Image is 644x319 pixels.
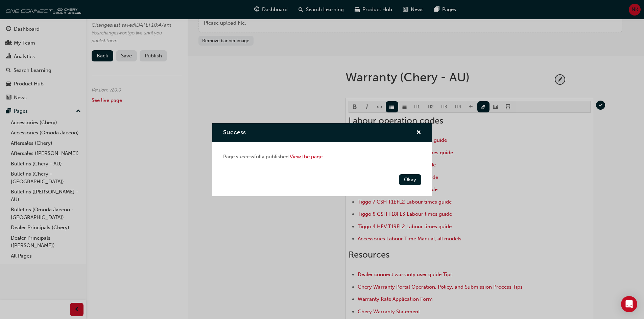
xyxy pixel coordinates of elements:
[223,154,324,160] span: Page successfully published. .
[223,129,246,136] span: Success
[416,130,421,136] span: cross-icon
[212,123,432,196] div: Success
[399,174,421,185] button: Okay
[416,129,421,137] button: cross-icon
[621,296,637,312] div: Open Intercom Messenger
[290,154,323,160] a: View the page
